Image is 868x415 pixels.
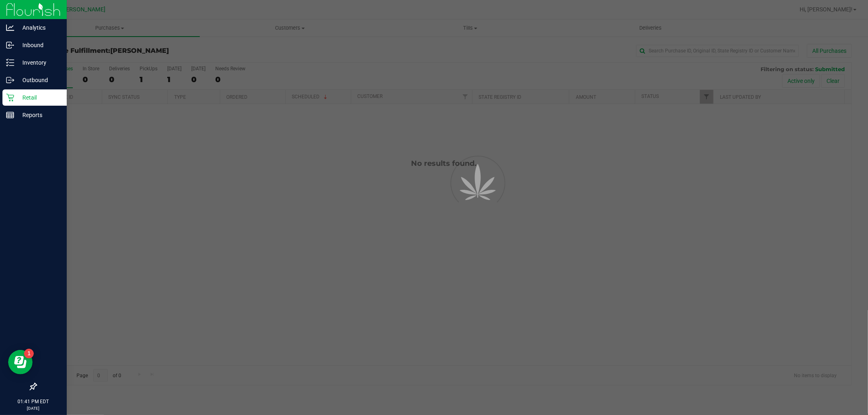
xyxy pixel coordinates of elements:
inline-svg: Inbound [6,41,14,49]
p: Retail [14,93,63,102]
p: Outbound [14,75,63,85]
p: 01:41 PM EDT [4,398,63,405]
inline-svg: Reports [6,111,14,119]
p: Reports [14,110,63,120]
inline-svg: Inventory [6,59,14,67]
p: Inbound [14,40,63,50]
p: [DATE] [4,405,63,411]
iframe: Resource center unread badge [24,349,34,359]
p: Inventory [14,58,63,67]
inline-svg: Outbound [6,76,14,84]
p: Analytics [14,23,63,33]
inline-svg: Analytics [6,24,14,32]
inline-svg: Retail [6,93,14,102]
iframe: Resource center [8,350,33,374]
